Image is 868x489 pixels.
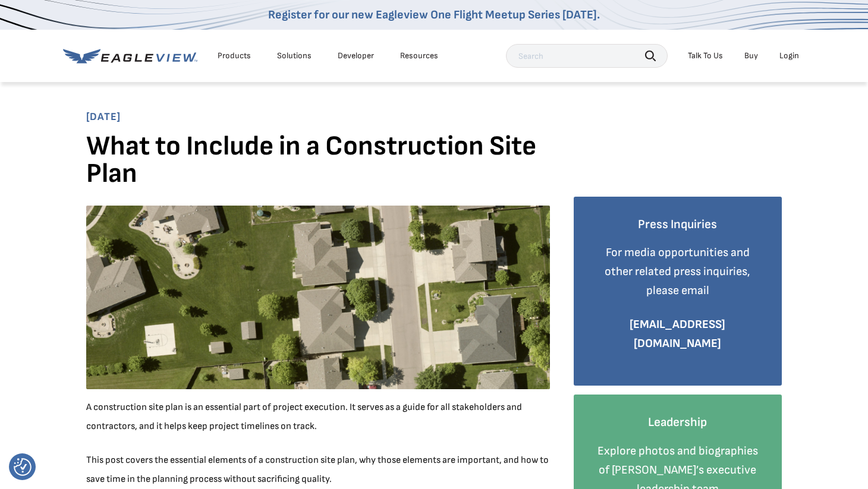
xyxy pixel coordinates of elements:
[268,8,600,22] a: Register for our new Eagleview One Flight Meetup Series [DATE].
[338,51,374,61] a: Developer
[688,51,723,61] div: Talk To Us
[630,317,725,351] a: [EMAIL_ADDRESS][DOMAIN_NAME]
[592,243,764,300] p: For media opportunities and other related press inquiries, please email
[218,51,251,61] div: Products
[14,458,32,476] img: Revisit consent button
[86,133,550,197] h1: What to Include in a Construction Site Plan
[779,51,799,61] div: Login
[86,451,550,489] p: This post covers the essential elements of a construction site plan, why those elements are impor...
[592,214,764,235] h4: Press Inquiries
[86,398,550,436] p: A construction site plan is an essential part of project execution. It serves as a guide for all ...
[400,51,438,61] div: Resources
[14,458,32,476] button: Consent Preferences
[744,51,758,61] a: Buy
[506,44,668,68] input: Search
[592,412,764,433] h4: Leadership
[86,111,782,124] span: [DATE]
[277,51,312,61] div: Solutions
